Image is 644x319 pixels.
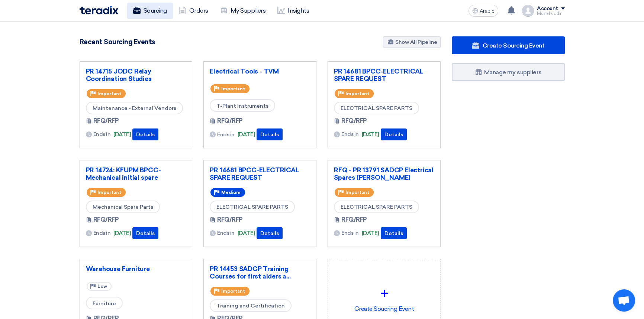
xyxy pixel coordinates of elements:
[217,131,235,138] font: Ends in
[345,91,369,96] font: Important
[345,190,369,195] font: Important
[113,230,131,237] font: [DATE]
[93,117,119,124] font: RFQ/RFP
[210,166,310,181] a: PR 14681 BPCC-ELECTRICAL SPARE REQUEST
[522,5,534,17] img: profile_test.png
[384,230,403,237] font: Details
[383,36,441,48] a: Show All Pipeline
[395,39,437,45] font: Show All Pipeline
[362,131,379,138] font: [DATE]
[384,131,403,138] font: Details
[97,190,121,195] font: Important
[93,216,119,223] font: RFQ/RFP
[86,265,150,273] font: Warehouse Furniture
[452,63,565,81] a: Manage my suppliers
[341,204,412,210] font: ELECTRICAL SPARE PARTS
[210,68,279,75] font: Electrical Tools - TVM
[173,3,214,19] a: Orders
[97,284,107,289] font: Low
[86,166,186,181] a: PR 14724: KFUPM BPCC-Mechanical initial spare
[214,3,271,19] a: My Suppliers
[132,227,158,239] button: Details
[480,8,495,14] font: Arabic
[231,7,265,14] font: My Suppliers
[86,68,152,82] font: PR 14715 JODC Relay Coordination Studies
[537,5,558,12] font: Account
[341,131,359,137] font: Ends in
[93,131,111,137] font: Ends in
[288,7,309,14] font: Insights
[271,3,315,19] a: Insights
[80,6,118,14] img: Teradix logo
[482,42,544,49] font: Create Sourcing Event
[334,166,434,181] a: RFQ - PR 13791 SADCP Electrical Spares [PERSON_NAME]
[86,68,186,82] a: PR 14715 JODC Relay Coordination Studies
[381,227,407,239] button: Details
[221,190,241,195] font: Medium
[136,131,155,138] font: Details
[260,131,279,138] font: Details
[93,204,153,210] font: Mechanical Spare Parts
[97,91,121,96] font: Important
[80,38,155,46] font: Recent Sourcing Events
[86,166,161,181] font: PR 14724: KFUPM BPCC-Mechanical initial spare
[217,117,243,124] font: RFQ/RFP
[257,128,283,140] button: Details
[127,3,173,19] a: Sourcing
[189,7,208,14] font: Orders
[210,265,290,280] font: PR 14453 SADCP Training Courses for first aiders a...
[362,230,379,237] font: [DATE]
[132,128,158,140] button: Details
[93,230,111,236] font: Ends in
[341,230,359,236] font: Ends in
[341,216,367,223] font: RFQ/RFP
[86,265,186,273] a: Warehouse Furniture
[210,265,310,280] a: PR 14453 SADCP Training Courses for first aiders a...
[468,5,498,17] button: Arabic
[217,216,243,223] font: RFQ/RFP
[93,300,116,306] font: Furniture
[484,69,542,76] font: Manage my suppliers
[354,305,414,312] font: Create Soucring Event
[238,131,255,138] font: [DATE]
[216,102,268,109] font: T-Plant Instruments
[216,303,285,309] font: Training and Certification
[217,230,235,236] font: Ends in
[113,131,131,138] font: [DATE]
[341,117,367,124] font: RFQ/RFP
[260,230,279,237] font: Details
[334,68,423,82] font: PR 14681 BPCC-ELECTRICAL SPARE REQUEST
[334,166,434,181] font: RFQ - PR 13791 SADCP Electrical Spares [PERSON_NAME]
[381,128,407,140] button: Details
[334,68,434,82] a: PR 14681 BPCC-ELECTRICAL SPARE REQUEST
[210,68,310,75] a: Electrical Tools - TVM
[221,289,245,294] font: Important
[93,105,176,111] font: Maintenance - External Vendors
[210,166,299,181] font: PR 14681 BPCC-ELECTRICAL SPARE REQUEST
[341,105,412,111] font: ELECTRICAL SPARE PARTS
[221,86,245,91] font: Important
[216,204,288,210] font: ELECTRICAL SPARE PARTS
[238,230,255,237] font: [DATE]
[380,284,388,302] font: +
[537,11,563,16] font: Muslehuddin
[136,230,155,237] font: Details
[613,289,635,312] div: Open chat
[144,7,167,14] font: Sourcing
[257,227,283,239] button: Details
